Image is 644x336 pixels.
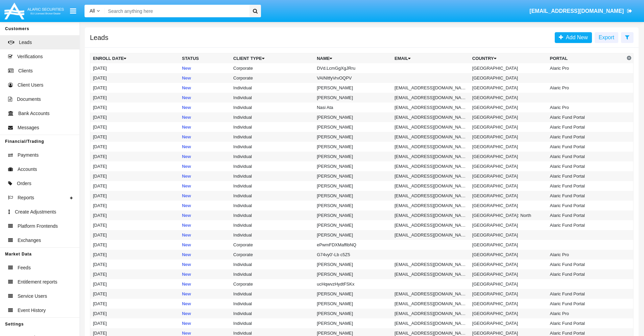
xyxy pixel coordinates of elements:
[231,53,314,64] th: Client Type
[314,210,392,220] td: [PERSON_NAME]
[19,39,32,46] span: Leads
[179,83,231,93] td: New
[392,171,470,181] td: [EMAIL_ADDRESS][DOMAIN_NAME]
[470,132,547,142] td: [GEOGRAPHIC_DATA]
[90,230,180,240] td: [DATE]
[90,289,180,299] td: [DATE]
[392,53,470,64] th: Email
[231,122,314,132] td: Individual
[314,318,392,328] td: [PERSON_NAME]
[314,309,392,318] td: [PERSON_NAME]
[231,210,314,220] td: Individual
[470,152,547,161] td: [GEOGRAPHIC_DATA]
[231,83,314,93] td: Individual
[470,171,547,181] td: [GEOGRAPHIC_DATA]
[392,230,470,240] td: [EMAIL_ADDRESS][DOMAIN_NAME]
[470,289,547,299] td: [GEOGRAPHIC_DATA]
[18,166,37,173] span: Accounts
[547,152,625,161] td: Alaric Fund Portal
[231,73,314,83] td: Corporate
[314,112,392,122] td: [PERSON_NAME]
[17,53,43,60] span: Verifications
[90,191,180,201] td: [DATE]
[231,220,314,230] td: Individual
[470,122,547,132] td: [GEOGRAPHIC_DATA]
[90,210,180,220] td: [DATE]
[179,112,231,122] td: New
[470,299,547,309] td: [GEOGRAPHIC_DATA]
[85,7,105,15] a: All
[547,250,625,260] td: Alaric Pro
[470,240,547,250] td: [GEOGRAPHIC_DATA]
[179,240,231,250] td: New
[392,112,470,122] td: [EMAIL_ADDRESS][DOMAIN_NAME]
[547,63,625,73] td: Alaric Pro
[179,269,231,279] td: New
[18,223,58,230] span: Platform Frontends
[231,318,314,328] td: Individual
[18,194,34,201] span: Reports
[105,5,247,17] input: Search
[90,201,180,210] td: [DATE]
[470,181,547,191] td: [GEOGRAPHIC_DATA]
[179,201,231,210] td: New
[547,122,625,132] td: Alaric Fund Portal
[470,191,547,201] td: [GEOGRAPHIC_DATA]
[17,96,41,103] span: Documents
[392,210,470,220] td: [EMAIL_ADDRESS][DOMAIN_NAME]
[470,83,547,93] td: [GEOGRAPHIC_DATA]
[314,171,392,181] td: [PERSON_NAME]
[470,279,547,289] td: [GEOGRAPHIC_DATA]
[231,260,314,269] td: Individual
[563,35,588,40] span: Add New
[179,161,231,171] td: New
[470,250,547,260] td: [GEOGRAPHIC_DATA]
[90,63,180,73] td: [DATE]
[90,299,180,309] td: [DATE]
[314,122,392,132] td: [PERSON_NAME]
[314,260,392,269] td: [PERSON_NAME]
[179,132,231,142] td: New
[470,112,547,122] td: [GEOGRAPHIC_DATA]
[90,103,180,112] td: [DATE]
[314,53,392,64] th: Name
[470,260,547,269] td: [GEOGRAPHIC_DATA]
[90,318,180,328] td: [DATE]
[547,220,625,230] td: Alaric Fund Portal
[231,299,314,309] td: Individual
[392,152,470,161] td: [EMAIL_ADDRESS][DOMAIN_NAME]
[231,171,314,181] td: Individual
[392,309,470,318] td: [EMAIL_ADDRESS][DOMAIN_NAME]
[179,260,231,269] td: New
[547,318,625,328] td: Alaric Fund Portal
[18,278,57,286] span: Entitlement reports
[18,82,43,89] span: Client Users
[314,93,392,103] td: [PERSON_NAME]
[547,112,625,122] td: Alaric Fund Portal
[231,279,314,289] td: Corporate
[90,152,180,161] td: [DATE]
[470,53,547,64] th: Country
[470,201,547,210] td: [GEOGRAPHIC_DATA]
[547,210,625,220] td: Alaric Fund Portal
[470,103,547,112] td: [GEOGRAPHIC_DATA]
[314,103,392,112] td: Nasi Ata
[547,191,625,201] td: Alaric Fund Portal
[18,237,41,244] span: Exchanges
[547,289,625,299] td: Alaric Fund Portal
[547,142,625,152] td: Alaric Fund Portal
[314,161,392,171] td: [PERSON_NAME]
[231,63,314,73] td: Corporate
[392,103,470,112] td: [EMAIL_ADDRESS][DOMAIN_NAME]
[392,191,470,201] td: [EMAIL_ADDRESS][DOMAIN_NAME]
[90,250,180,260] td: [DATE]
[314,181,392,191] td: [PERSON_NAME]
[90,181,180,191] td: [DATE]
[314,240,392,250] td: ePwmFDXMaffibNQ
[179,289,231,299] td: New
[470,161,547,171] td: [GEOGRAPHIC_DATA]
[392,132,470,142] td: [EMAIL_ADDRESS][DOMAIN_NAME]
[90,240,180,250] td: [DATE]
[314,279,392,289] td: ucHqwvzHydtFSKx
[547,309,625,318] td: Alaric Pro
